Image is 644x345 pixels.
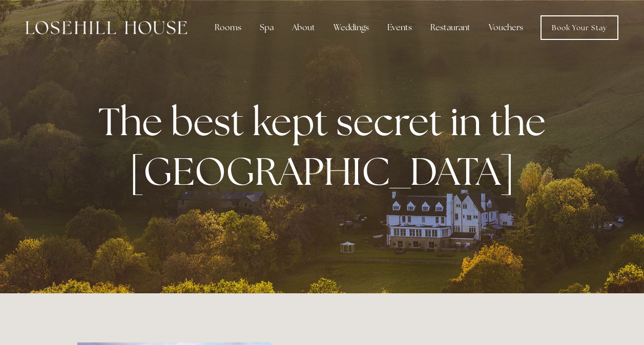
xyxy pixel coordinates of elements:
div: Rooms [206,17,250,38]
div: Events [379,17,420,38]
a: Book Your Stay [541,15,618,40]
div: Restaurant [422,17,479,38]
strong: The best kept secret in the [GEOGRAPHIC_DATA] [98,96,554,197]
div: Spa [252,17,282,38]
img: Losehill House [26,21,187,34]
a: Vouchers [481,17,531,38]
div: About [284,17,323,38]
div: Weddings [325,17,377,38]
